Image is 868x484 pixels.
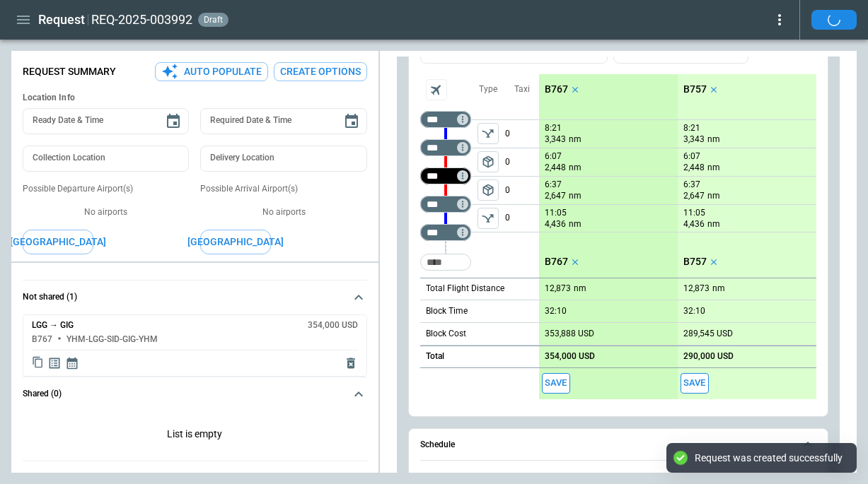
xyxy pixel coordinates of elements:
[707,134,720,146] p: nm
[23,66,116,78] p: Request Summary
[481,155,495,169] span: package_2
[514,83,530,95] p: Taxi
[420,111,471,128] div: Not found
[683,306,705,317] p: 32:10
[274,62,367,81] button: Create Options
[66,335,158,344] h6: YHM-LGG-SID-GIG-YHM
[23,281,367,314] button: Not shared (1)
[545,306,567,317] p: 32:10
[32,356,44,370] span: Copy quote content
[478,179,499,201] button: left aligned
[155,62,268,81] button: Auto Populate
[683,83,707,95] p: B757
[420,440,455,449] h6: Schedule
[23,230,93,254] button: [GEOGRAPHIC_DATA]
[420,224,471,241] div: Too short
[32,335,52,344] h6: B767
[695,451,843,464] div: Request was created successfully
[479,83,497,95] p: Type
[505,205,539,232] p: 0
[23,411,367,461] p: List is empty
[308,321,358,330] h6: 354,000 USD
[545,83,568,95] p: B767
[707,162,720,174] p: nm
[683,351,734,362] p: 290,000 USD
[23,93,367,103] h6: Location Info
[539,74,816,399] div: scrollable content
[420,139,471,156] div: Not found
[23,183,189,195] p: Possible Departure Airport(s)
[545,329,594,339] p: 353,888 USD
[569,162,581,174] p: nm
[420,429,816,461] button: Schedule
[478,208,499,229] button: left aligned
[23,293,77,302] h6: Not shared (1)
[569,134,581,146] p: nm
[201,15,226,25] span: draft
[574,283,586,295] p: nm
[683,208,705,218] p: 11:05
[426,305,468,317] p: Block Time
[200,206,366,218] p: No airports
[542,373,570,394] span: Save this aircraft quote and copy details to clipboard
[200,230,271,254] button: [GEOGRAPHIC_DATA]
[478,123,499,144] button: left aligned
[545,256,568,268] p: B767
[426,352,444,361] h6: Total
[65,356,79,370] span: Display quote schedule
[681,373,709,394] button: Save
[91,11,192,28] h2: REQ-2025-003992
[426,79,447,100] span: Aircraft selection
[337,107,366,136] button: Choose date
[545,208,567,218] p: 11:05
[683,283,710,294] p: 12,873
[420,167,471,184] div: Not found
[23,411,367,461] div: Not shared (1)
[683,329,733,339] p: 289,545 USD
[545,179,562,190] p: 6:37
[683,123,700,134] p: 8:21
[683,162,705,174] p: 2,448
[23,389,62,399] h6: Shared (0)
[545,190,566,202] p: 2,647
[505,120,539,148] p: 0
[505,148,539,176] p: 0
[32,321,74,330] h6: LGG → GIG
[569,218,581,230] p: nm
[681,373,709,394] span: Save this aircraft quote and copy details to clipboard
[478,123,499,144] span: Type of sector
[505,177,539,204] p: 0
[683,256,707,268] p: B757
[545,151,562,162] p: 6:07
[23,206,189,218] p: No airports
[707,190,720,202] p: nm
[23,377,367,411] button: Shared (0)
[712,283,725,295] p: nm
[683,190,705,202] p: 2,647
[569,190,581,202] p: nm
[426,283,504,295] p: Total Flight Distance
[683,218,705,230] p: 4,436
[478,208,499,229] span: Type of sector
[707,218,720,230] p: nm
[200,183,366,195] p: Possible Arrival Airport(s)
[545,134,566,146] p: 3,343
[545,351,595,362] p: 354,000 USD
[420,196,471,213] div: Too short
[545,283,571,294] p: 12,873
[159,107,187,136] button: Choose date
[38,11,85,28] h1: Request
[478,151,499,172] button: left aligned
[545,123,562,134] p: 8:21
[420,254,471,271] div: Too short
[545,218,566,230] p: 4,436
[426,328,466,340] p: Block Cost
[542,373,570,394] button: Save
[481,183,495,197] span: package_2
[683,179,700,190] p: 6:37
[344,356,358,370] span: Delete quote
[47,356,62,370] span: Display detailed quote content
[478,179,499,201] span: Type of sector
[23,314,367,377] div: Not shared (1)
[478,151,499,172] span: Type of sector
